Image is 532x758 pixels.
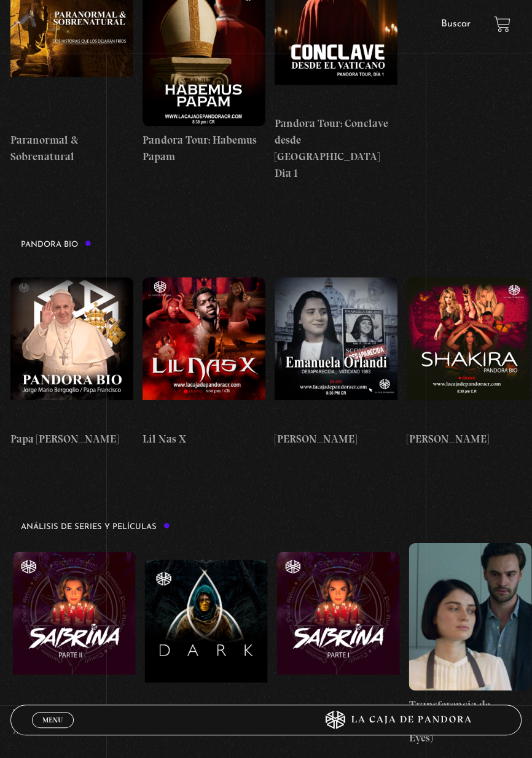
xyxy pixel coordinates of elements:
[143,132,265,165] h4: Pandora Tour: Habemus Papam
[143,261,265,464] a: Lil Nas X
[39,727,68,735] span: Cerrar
[10,431,133,447] h4: Papa [PERSON_NAME]
[21,240,92,249] h3: Pandora Bio
[494,16,510,33] a: View your shopping cart
[21,522,170,531] h3: Análisis de series y películas
[409,543,532,746] a: Transferencia de Espíritus (Behind Her Eyes)
[42,716,63,724] span: Menu
[10,132,133,165] h4: Paranormal & Sobrenatural
[277,543,400,746] a: [PERSON_NAME] la Bruja Adolescente I
[13,543,136,746] a: [PERSON_NAME] la Bruja Adolescente II
[143,431,265,447] h4: Lil Nas X
[409,697,532,746] h4: Transferencia de Espíritus (Behind Her Eyes)
[275,115,397,182] h4: Pandora Tour: Conclave desde [GEOGRAPHIC_DATA] Dia 1
[13,705,136,738] h4: [PERSON_NAME] la Bruja Adolescente II
[441,19,471,29] a: Buscar
[145,543,268,746] a: Dark
[275,431,397,447] h4: [PERSON_NAME]
[10,261,133,464] a: Papa [PERSON_NAME]
[407,261,530,464] a: [PERSON_NAME]
[407,431,530,447] h4: [PERSON_NAME]
[275,261,397,464] a: [PERSON_NAME]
